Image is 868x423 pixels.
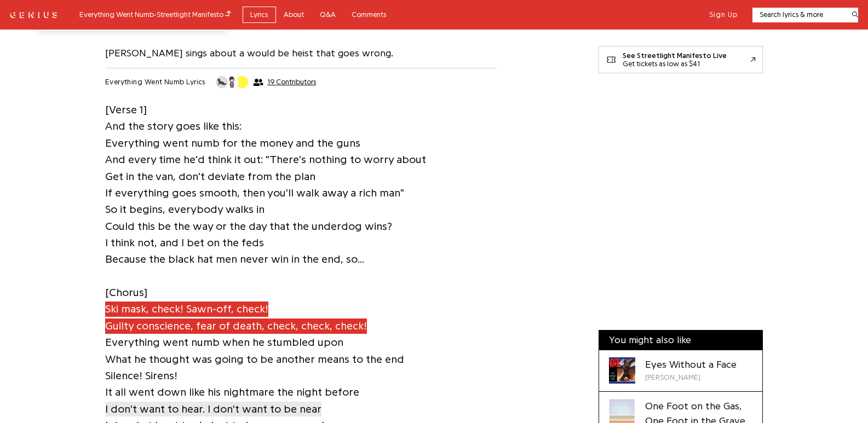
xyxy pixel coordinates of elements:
div: Cover art for Eyes Without a Face by Billy Idol [609,357,635,384]
div: See Streetlight Manifesto Live [623,51,727,60]
input: Search lyrics & more [752,9,845,20]
button: 19 Contributors [215,76,316,89]
a: See Streetlight Manifesto LiveGet tickets as low as $41 [599,46,763,73]
h2: Everything Went Numb Lyrics [105,77,205,87]
span: 19 Contributors [267,78,316,86]
a: Comments [344,7,394,24]
span: Ski mask, check! Sawn-off, check! Guilty conscience, fear of death, check, check, check! [105,302,367,333]
a: About [276,7,312,24]
div: Get tickets as low as $41 [623,60,727,68]
div: [PERSON_NAME] [645,372,737,383]
div: Eyes Without a Face [645,357,737,372]
a: Cover art for Eyes Without a Face by Billy IdolEyes Without a Face[PERSON_NAME] [599,350,762,392]
a: Ski mask, check! Sawn-off, check!Guilty conscience, fear of death, check, check, check! [105,300,367,334]
a: Lyrics [243,7,276,24]
div: Everything Went Numb - Streetlight Manifesto [79,9,231,21]
a: Q&A [312,7,344,24]
a: I don't want to hear. I don't want to be near [105,401,321,418]
a: [PERSON_NAME] sings about a would be heist that goes wrong. [105,48,393,58]
div: You might also like [599,331,762,350]
button: Sign Up [709,10,738,20]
